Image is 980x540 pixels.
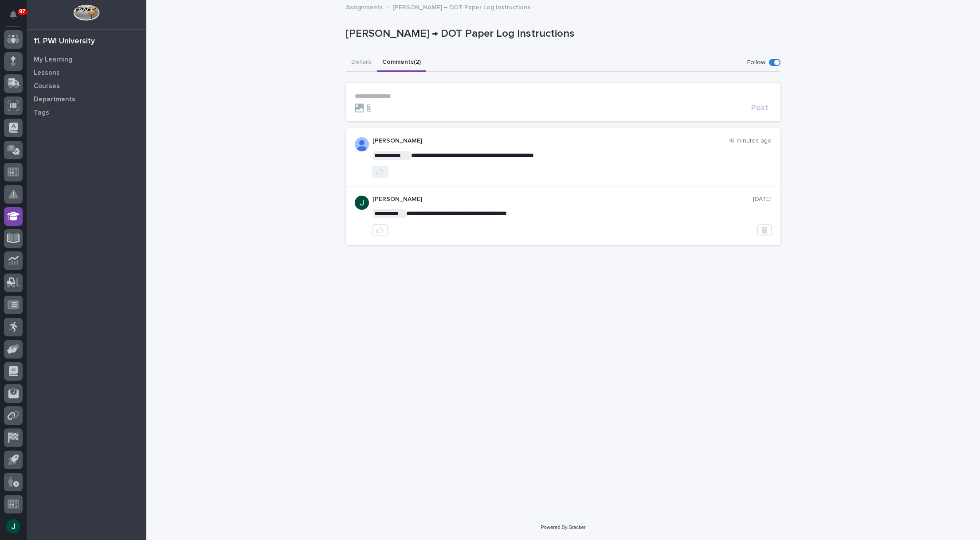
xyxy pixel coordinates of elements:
[757,224,772,236] button: Delete post
[34,56,72,64] p: My Learning
[372,166,388,177] button: like this post
[355,196,369,210] img: AATXAJzKHBjIVkmOEWMd7CrWKgKOc1AT7c5NBq-GLKw_=s96-c
[34,109,49,117] p: Tags
[27,106,146,119] a: Tags
[34,69,60,77] p: Lessons
[346,27,777,40] p: [PERSON_NAME] → DOT Paper Log Instructions
[27,66,146,79] a: Lessons
[747,59,765,66] p: Follow
[4,517,23,536] button: users-avatar
[751,104,768,112] span: Post
[34,82,60,90] p: Courses
[27,53,146,66] a: My Learning
[34,96,75,104] p: Departments
[27,93,146,106] a: Departments
[729,137,772,145] p: 16 minutes ago
[27,79,146,93] a: Courses
[20,8,25,15] p: 97
[541,525,585,530] a: Powered By Stacker
[346,54,377,72] button: Details
[73,4,99,21] img: Workspace Logo
[748,104,772,112] button: Post
[377,54,426,72] button: Comments (2)
[753,196,772,203] p: [DATE]
[34,37,95,46] div: 11. PWI University
[372,224,388,236] button: like this post
[372,196,753,203] p: [PERSON_NAME]
[392,2,530,12] p: [PERSON_NAME] → DOT Paper Log Instructions
[372,137,729,145] p: [PERSON_NAME]
[355,137,369,151] img: ALV-UjWBhpM4L3UK0NTDg8yoAY4xg0oM4h9j3IfJg3uimGS3CwboEs0EbT_s142OLKmdr2TX9upVIUr17Mvrbp4lAoNLg35E8...
[346,2,383,12] p: Assignments
[11,11,23,25] div: Notifications97
[4,5,23,24] button: Notifications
